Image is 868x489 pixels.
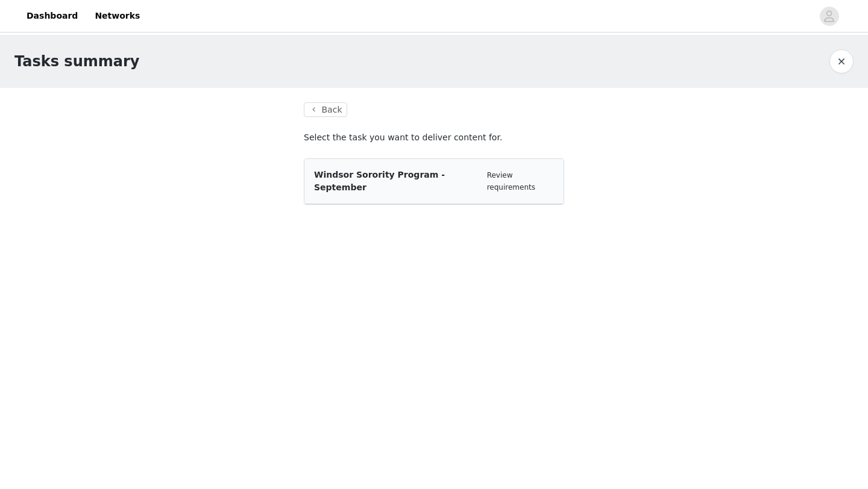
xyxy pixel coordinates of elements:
button: Back [304,102,347,117]
a: Networks [87,2,147,30]
div: avatar [823,7,835,26]
a: Review requirements [487,171,535,192]
p: Select the task you want to deliver content for. [304,131,564,144]
span: Windsor Sorority Program - September [314,170,445,192]
h1: Tasks summary [14,51,139,72]
a: Dashboard [19,2,85,30]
